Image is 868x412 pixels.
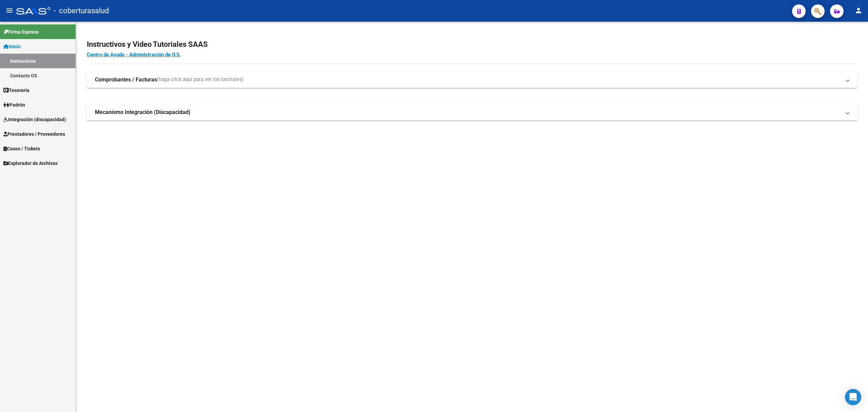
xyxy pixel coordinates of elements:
mat-icon: person [854,6,863,15]
mat-expansion-panel-header: Mecanismo Integración (Discapacidad) [87,104,857,120]
strong: Mecanismo Integración (Discapacidad) [95,109,191,116]
a: Centro de Ayuda - Administración de O.S. [87,52,181,58]
h2: Instructivos y Video Tutoriales SAAS [87,38,857,51]
mat-icon: menu [5,6,14,15]
strong: Comprobantes / Facturas [95,76,157,83]
span: Inicio [3,43,21,50]
span: - coberturasalud [54,3,109,18]
span: (haga click aquí para ver los tutoriales) [157,76,243,83]
mat-expansion-panel-header: Comprobantes / Facturas(haga click aquí para ver los tutoriales) [87,72,857,88]
div: Open Intercom Messenger [845,389,861,405]
span: Padrón [3,101,25,109]
span: Prestadores / Proveedores [3,130,65,138]
span: Tesorería [3,87,29,94]
span: Casos / Tickets [3,145,40,152]
span: Firma Express [3,28,39,36]
span: Integración (discapacidad) [3,116,66,123]
span: Explorador de Archivos [3,160,58,167]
